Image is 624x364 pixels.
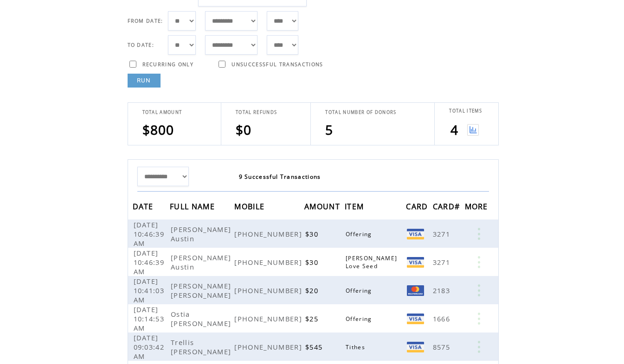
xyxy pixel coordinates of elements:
a: CARD# [433,203,463,209]
span: $0 [236,121,252,138]
span: 9 Successful Transactions [239,173,321,181]
span: TO DATE: [128,42,154,48]
span: 4 [450,121,458,138]
span: 3271 [433,229,452,238]
span: 5 [325,121,333,138]
span: Ostia [PERSON_NAME] [171,309,233,328]
img: Visa [407,342,424,352]
span: 8575 [433,342,452,351]
span: MOBILE [234,199,267,216]
span: [PHONE_NUMBER] [234,257,304,267]
span: 1666 [433,314,452,323]
a: ITEM [345,203,366,209]
span: [DATE] 10:46:39 AM [134,220,165,248]
a: CARD [406,203,430,209]
a: MOBILE [234,203,267,209]
a: FULL NAME [170,203,217,209]
span: MORE [465,199,490,216]
img: Visa [407,257,424,268]
span: TOTAL AMOUNT [142,109,182,115]
span: $25 [305,314,321,323]
span: [PERSON_NAME] Love Seed [346,254,397,270]
img: Mastercard [407,285,424,296]
span: Offering [346,230,374,238]
span: [PHONE_NUMBER] [234,229,304,238]
span: [DATE] 09:03:42 AM [134,333,165,361]
span: FULL NAME [170,199,217,216]
span: [DATE] 10:14:53 AM [134,305,165,333]
span: Offering [346,287,374,295]
span: Tithes [346,343,367,351]
span: [PHONE_NUMBER] [234,286,304,295]
img: View graph [467,124,479,136]
span: FROM DATE: [128,18,163,24]
span: [PERSON_NAME] Austin [171,225,231,243]
span: 2183 [433,286,452,295]
span: [PERSON_NAME] Austin [171,253,231,271]
a: RUN [128,74,161,88]
span: $20 [305,286,321,295]
span: Offering [346,315,374,323]
span: $30 [305,257,321,267]
img: Visa [407,314,424,324]
span: $545 [305,342,325,351]
span: TOTAL REFUNDS [236,109,277,115]
span: TOTAL NUMBER OF DONORS [325,109,396,115]
span: TOTAL ITEMS [449,108,482,114]
span: CARD [406,199,430,216]
span: RECURRING ONLY [142,61,194,68]
span: $30 [305,229,321,238]
span: DATE [133,199,156,216]
a: AMOUNT [304,203,342,209]
span: ITEM [345,199,366,216]
span: [PHONE_NUMBER] [234,314,304,323]
span: [PHONE_NUMBER] [234,342,304,351]
span: UNSUCCESSFUL TRANSACTIONS [232,61,323,68]
span: [PERSON_NAME] [PERSON_NAME] [171,281,233,300]
span: Trellis [PERSON_NAME] [171,338,233,356]
span: 3271 [433,257,452,267]
span: [DATE] 10:41:03 AM [134,276,165,304]
a: DATE [133,203,156,209]
span: $800 [142,121,174,138]
span: CARD# [433,199,463,216]
span: [DATE] 10:46:39 AM [134,248,165,276]
img: Visa [407,229,424,239]
span: AMOUNT [304,199,342,216]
